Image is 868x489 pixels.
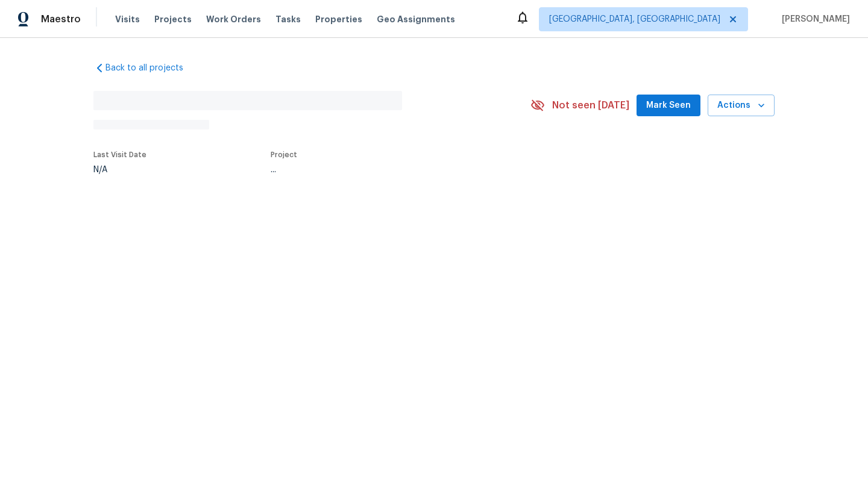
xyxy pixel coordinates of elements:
span: Properties [315,13,362,25]
span: [PERSON_NAME] [777,13,850,25]
div: ... [271,166,502,174]
div: N/A [93,166,146,174]
span: Work Orders [206,13,261,25]
button: Mark Seen [637,95,700,117]
span: [GEOGRAPHIC_DATA], [GEOGRAPHIC_DATA] [549,13,720,25]
span: Maestro [41,13,81,25]
span: Tasks [275,15,301,23]
span: Projects [154,13,192,25]
span: Last Visit Date [93,151,146,158]
span: Mark Seen [646,98,691,113]
button: Actions [708,95,775,117]
span: Visits [115,13,140,25]
span: Project [271,151,297,158]
span: Not seen [DATE] [552,99,629,111]
span: Geo Assignments [377,13,455,25]
span: Actions [717,98,765,113]
a: Back to all projects [93,62,209,74]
